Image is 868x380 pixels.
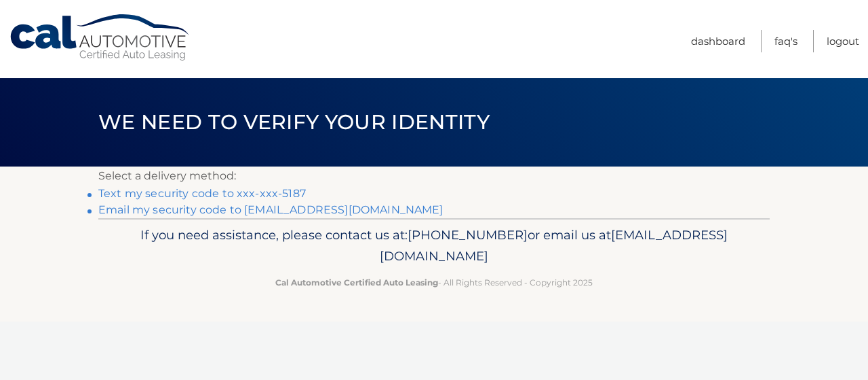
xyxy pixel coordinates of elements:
span: We need to verify your identity [98,109,490,135]
span: [PHONE_NUMBER] [408,227,528,243]
a: Cal Automotive [9,14,192,62]
a: Email my security code to [EMAIL_ADDRESS][DOMAIN_NAME] [98,203,443,216]
strong: Cal Automotive Certified Auto Leasing [275,277,438,288]
p: - All Rights Reserved - Copyright 2025 [107,275,761,290]
a: FAQ's [774,30,797,52]
p: Select a delivery method: [98,167,770,186]
p: If you need assistance, please contact us at: or email us at [107,224,761,268]
a: Dashboard [691,30,745,52]
a: Logout [827,30,859,52]
a: Text my security code to xxx-xxx-5187 [98,187,306,200]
